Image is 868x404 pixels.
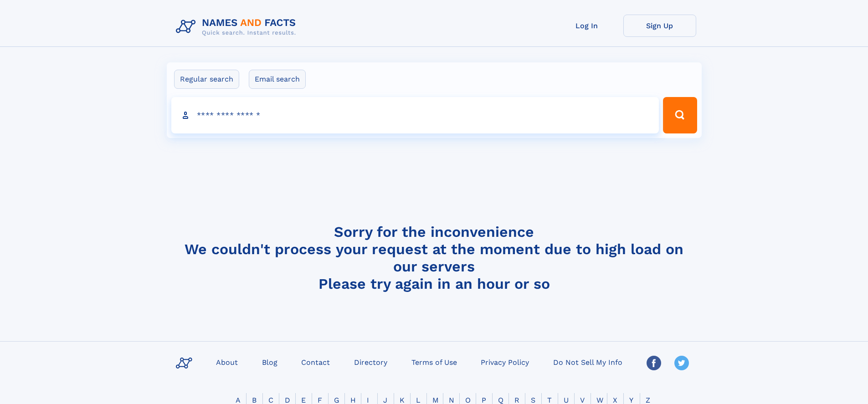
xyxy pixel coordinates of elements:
a: Contact [298,355,334,368]
img: Logo Names and Facts [172,15,303,39]
a: About [212,355,241,368]
a: Do Not Sell My Info [550,355,626,368]
a: Privacy Policy [477,355,533,368]
img: Twitter [674,356,689,370]
img: Facebook [647,356,661,370]
a: Terms of Use [408,355,461,368]
label: Email search [249,70,306,89]
a: Blog [258,355,281,368]
a: Directory [350,355,391,368]
label: Regular search [174,70,239,89]
button: Search Button [663,97,697,133]
a: Sign Up [623,15,696,37]
a: Log In [550,15,623,37]
h4: Sorry for the inconvenience We couldn't process your request at the moment due to high load on ou... [172,223,696,292]
input: search input [171,97,659,133]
